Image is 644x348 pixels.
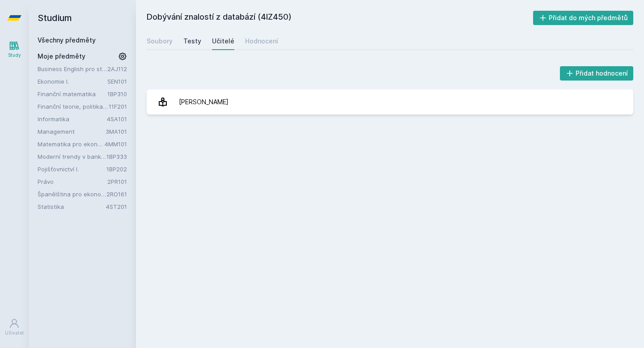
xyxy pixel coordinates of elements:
a: 2AJ112 [107,65,127,72]
a: 1BP333 [106,153,127,160]
a: Matematika pro ekonomy [38,140,105,149]
a: Všechny předměty [38,36,96,44]
div: Study [8,52,21,59]
a: Pojišťovnictví I. [38,165,106,174]
a: 4SA101 [107,115,127,123]
div: Soubory [147,37,173,46]
a: Soubory [147,32,173,50]
div: Uživatel [5,330,24,336]
a: Uživatel [2,314,27,341]
a: Hodnocení [245,32,278,50]
a: Business English pro středně pokročilé 2 (B1) [38,64,107,73]
a: 3MA101 [106,128,127,135]
a: 1BP310 [107,90,127,98]
div: Testy [183,37,201,46]
a: Ekonomie I. [38,77,107,86]
a: 4ST201 [106,203,127,210]
a: 1BP202 [106,166,127,173]
a: Učitelé [212,32,234,50]
h2: Dobývání znalostí z databází (4IZ450) [147,11,533,25]
a: Management [38,127,106,136]
a: Study [2,36,27,63]
a: Španělština pro ekonomy - základní úroveň 1 (A0/A1) [38,190,106,199]
a: Finanční matematika [38,89,107,98]
a: Právo [38,177,107,186]
a: Moderní trendy v bankovnictví a finančním sektoru (v angličtině) [38,152,106,161]
a: 2PR101 [107,178,127,185]
a: Statistika [38,202,106,211]
a: 5EN101 [107,78,127,85]
div: [PERSON_NAME] [179,93,229,111]
span: Moje předměty [38,52,85,61]
a: Finanční teorie, politika a instituce [38,102,109,111]
button: Přidat hodnocení [560,66,634,81]
button: Přidat do mých předmětů [533,11,634,25]
a: 4MM101 [105,140,127,148]
div: Hodnocení [245,37,278,46]
div: Učitelé [212,37,234,46]
a: Informatika [38,115,107,123]
a: [PERSON_NAME] [147,89,633,115]
a: Testy [183,32,201,50]
a: 11F201 [109,103,127,110]
a: 2RO161 [106,191,127,198]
